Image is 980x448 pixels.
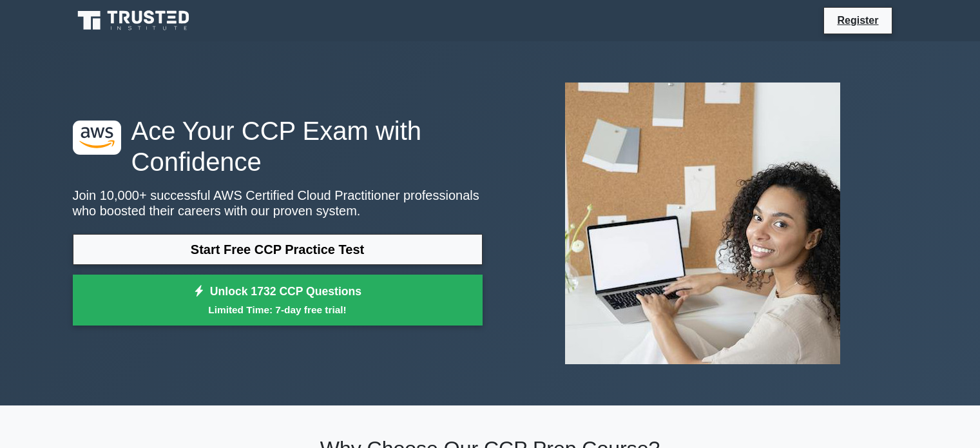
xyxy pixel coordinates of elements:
[73,275,483,326] a: Unlock 1732 CCP QuestionsLimited Time: 7-day free trial!
[73,115,483,177] h1: Ace Your CCP Exam with Confidence
[89,302,466,317] small: Limited Time: 7-day free trial!
[829,12,886,28] a: Register
[73,188,483,219] p: Join 10,000+ successful AWS Certified Cloud Practitioner professionals who boosted their careers ...
[73,234,483,265] a: Start Free CCP Practice Test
